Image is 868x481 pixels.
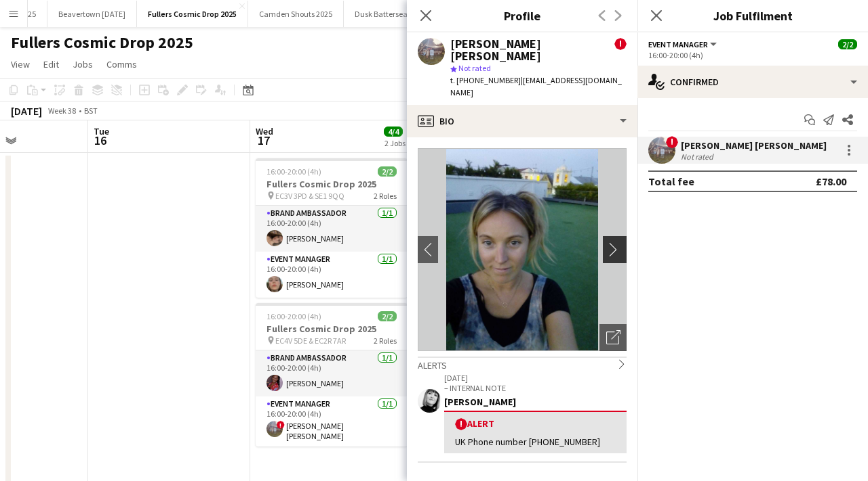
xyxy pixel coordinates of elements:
[838,39,857,49] span: 2/2
[11,104,42,118] div: [DATE]
[378,166,397,177] span: 2/2
[648,50,857,60] div: 16:00-20:00 (4h)
[277,421,285,429] span: !
[106,58,137,70] span: Comms
[267,311,321,321] span: 16:00-20:00 (4h)
[455,417,616,430] div: Alert
[43,58,59,70] span: Edit
[45,106,79,116] span: Week 38
[455,436,616,448] div: UK Phone number [PHONE_NUMBER]
[84,106,98,116] div: BST
[374,191,397,201] span: 2 Roles
[816,175,846,188] div: £78.00
[11,32,193,53] h1: Fullers Cosmic Drop 2025
[101,55,142,73] a: Comms
[256,158,408,298] app-job-card: 16:00-20:00 (4h)2/2Fullers Cosmic Drop 2025 EC3V 3PD & SE1 9QQ2 RolesBrand Ambassador1/116:00-20:...
[444,373,627,383] p: [DATE]
[450,75,521,85] span: t. [PHONE_NUMBER]
[384,127,403,137] span: 4/4
[275,336,346,346] span: EC4V 5DE & EC2R 7AR
[256,303,408,446] app-job-card: 16:00-20:00 (4h)2/2Fullers Cosmic Drop 2025 EC4V 5DE & EC2R 7AR2 RolesBrand Ambassador1/116:00-20...
[374,336,397,346] span: 2 Roles
[256,323,408,335] h3: Fullers Cosmic Drop 2025
[418,357,627,371] div: Alerts
[256,206,408,252] app-card-role: Brand Ambassador1/116:00-20:00 (4h)[PERSON_NAME]
[450,38,614,62] div: [PERSON_NAME] [PERSON_NAME]
[444,383,627,393] p: – INTERNAL NOTE
[94,125,109,137] span: Tue
[267,166,321,177] span: 16:00-20:00 (4h)
[407,7,637,24] h3: Profile
[256,350,408,396] app-card-role: Brand Ambassador1/116:00-20:00 (4h)[PERSON_NAME]
[648,39,719,49] button: Event Manager
[137,1,248,27] button: Fullers Cosmic Drop 2025
[256,125,273,137] span: Wed
[73,58,93,70] span: Jobs
[378,311,397,321] span: 2/2
[254,133,273,148] span: 17
[681,139,827,152] div: [PERSON_NAME] [PERSON_NAME]
[256,252,408,298] app-card-role: Event Manager1/116:00-20:00 (4h)[PERSON_NAME]
[256,178,408,190] h3: Fullers Cosmic Drop 2025
[11,58,30,70] span: View
[47,1,137,27] button: Beavertown [DATE]
[418,148,627,351] img: Crew avatar or photo
[5,55,35,73] a: View
[248,1,344,27] button: Camden Shouts 2025
[681,152,716,162] div: Not rated
[444,396,627,408] div: [PERSON_NAME]
[38,55,64,73] a: Edit
[455,418,467,430] span: !
[256,396,408,446] app-card-role: Event Manager1/116:00-20:00 (4h)![PERSON_NAME] [PERSON_NAME]
[458,63,491,73] span: Not rated
[614,38,627,50] span: !
[344,1,419,27] button: Dusk Battersea
[648,175,694,188] div: Total fee
[407,105,637,137] div: Bio
[92,133,109,148] span: 16
[599,324,627,351] div: Open photos pop-in
[666,136,678,148] span: !
[637,66,868,98] div: Confirmed
[275,191,344,201] span: EC3V 3PD & SE1 9QQ
[450,75,622,97] span: | [EMAIL_ADDRESS][DOMAIN_NAME]
[648,39,708,49] span: Event Manager
[384,138,406,148] div: 2 Jobs
[637,7,868,24] h3: Job Fulfilment
[67,55,98,73] a: Jobs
